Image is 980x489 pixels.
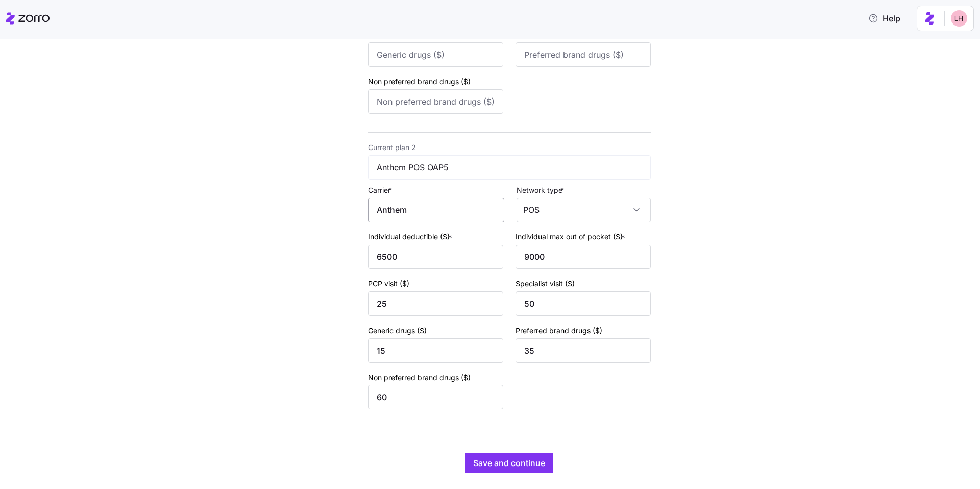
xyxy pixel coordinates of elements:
[368,385,503,409] input: Non preferred brand drugs ($)
[368,338,503,363] input: Generic drugs ($)
[516,291,651,316] input: Specialist visit ($)
[868,12,900,25] span: Help
[516,231,627,242] label: Individual max out of pocket ($)
[368,142,416,153] label: Current plan 2
[368,198,504,222] input: Carrier
[368,244,503,269] input: Individual deductible ($)
[516,244,651,269] input: Individual max out of pocket ($)
[368,231,454,242] label: Individual deductible ($)
[860,8,909,29] button: Help
[516,42,651,67] input: Preferred brand drugs ($)
[517,198,651,222] input: Network type
[368,76,471,87] label: Non preferred brand drugs ($)
[368,291,503,316] input: PCP visit ($)
[473,457,545,469] span: Save and continue
[368,372,471,383] label: Non preferred brand drugs ($)
[368,278,409,289] label: PCP visit ($)
[951,10,967,27] img: 8ac9784bd0c5ae1e7e1202a2aac67deb
[516,338,651,363] input: Preferred brand drugs ($)
[368,42,503,67] input: Generic drugs ($)
[368,89,503,114] input: Non preferred brand drugs ($)
[517,185,566,196] label: Network type
[368,325,427,336] label: Generic drugs ($)
[465,453,553,473] button: Save and continue
[368,185,394,196] label: Carrier
[516,325,602,336] label: Preferred brand drugs ($)
[516,278,575,289] label: Specialist visit ($)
